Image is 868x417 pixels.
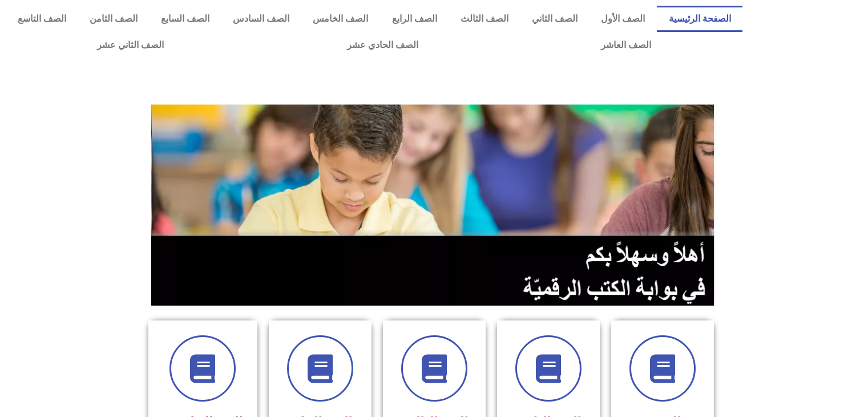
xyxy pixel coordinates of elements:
a: الصف الثامن [78,6,149,32]
a: الصف التاسع [6,6,78,32]
a: الصف الرابع [380,6,449,32]
a: الصف الثالث [449,6,520,32]
a: الصف السابع [149,6,221,32]
a: الصف السادس [221,6,301,32]
a: الصف الخامس [301,6,380,32]
a: الصف الأول [590,6,657,32]
a: الصف العاشر [510,32,742,58]
a: الصف الثاني عشر [6,32,255,58]
a: الصف الثاني [520,6,589,32]
a: الصف الحادي عشر [255,32,509,58]
a: الصفحة الرئيسية [657,6,742,32]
